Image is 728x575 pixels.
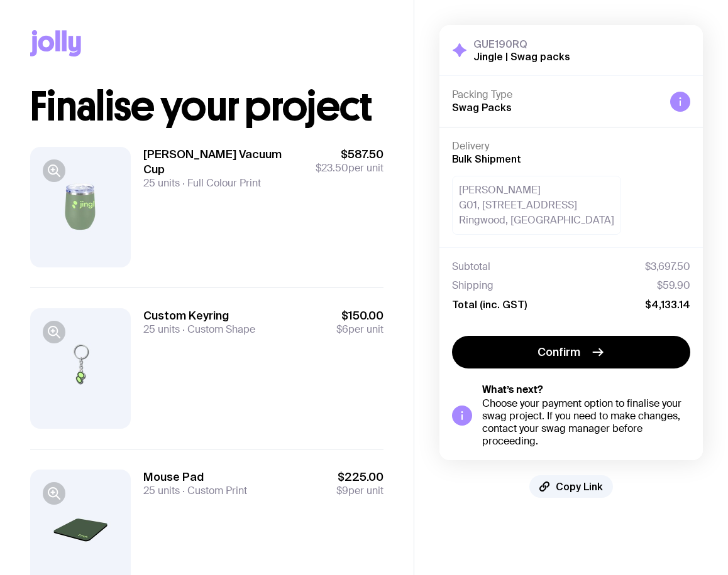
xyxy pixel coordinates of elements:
span: Custom Shape [180,323,255,336]
span: Bulk Shipment [452,153,521,164]
h4: Packing Type [452,89,660,101]
span: $3,697.50 [645,261,690,273]
span: Custom Print [180,484,247,497]
h1: Finalise your project [30,87,383,127]
span: per unit [316,162,383,175]
span: per unit [336,323,383,336]
span: $23.50 [316,161,348,175]
span: 25 units [143,176,180,190]
button: Confirm [452,336,690,368]
h2: Jingle | Swag packs [473,50,570,63]
span: $9 [336,484,348,497]
div: [PERSON_NAME] G01, [STREET_ADDRESS] Ringwood, [GEOGRAPHIC_DATA] [452,176,621,235]
h3: Mouse Pad [143,470,247,485]
h4: Delivery [452,140,690,153]
span: Total (inc. GST) [452,298,527,311]
span: Full Colour Print [180,176,261,190]
span: $587.50 [316,147,383,162]
span: 25 units [143,484,180,497]
span: Swag Packs [452,102,512,113]
span: Shipping [452,279,494,292]
span: $59.90 [657,279,690,292]
span: Copy Link [556,480,603,493]
span: per unit [336,485,383,497]
span: $4,133.14 [645,298,690,311]
h3: Custom Keyring [143,308,255,323]
h5: What’s next? [482,384,690,396]
span: $150.00 [336,308,383,323]
h3: [PERSON_NAME] Vacuum Cup [143,147,295,177]
span: $225.00 [336,470,383,485]
span: Confirm [538,345,580,360]
span: $6 [336,323,348,336]
div: Choose your payment option to finalise your swag project. If you need to make changes, contact yo... [482,397,690,448]
span: Subtotal [452,261,490,273]
button: Copy Link [529,475,613,498]
h3: GUE190RQ [473,38,570,50]
span: 25 units [143,323,180,336]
